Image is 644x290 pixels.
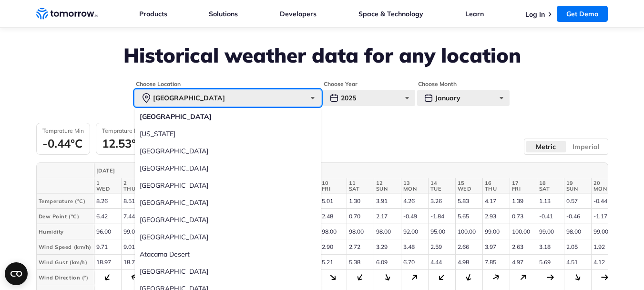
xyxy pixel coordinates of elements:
[428,255,455,270] td: 4.44
[403,180,426,186] span: 13
[123,180,146,186] span: 2
[537,224,564,239] td: 99.00
[485,186,508,192] span: THU
[94,255,121,270] td: 18.97
[135,177,321,194] label: [GEOGRAPHIC_DATA]
[430,180,453,186] span: 14
[537,255,564,270] td: 5.69
[455,224,482,239] td: 100.00
[455,209,482,224] td: 5.65
[96,180,119,186] span: 1
[94,209,121,224] td: 6.42
[591,193,618,209] td: -0.44
[510,255,537,270] td: 4.97
[42,136,84,150] div: -0.44°C
[135,228,321,246] label: [GEOGRAPHIC_DATA]
[537,209,564,224] td: -0.41
[135,263,321,280] label: [GEOGRAPHIC_DATA]
[547,274,554,281] div: 89.09°
[512,180,535,186] span: 17
[96,186,119,192] span: WED
[121,255,148,270] td: 18.78
[539,180,562,186] span: 18
[135,142,321,160] label: [GEOGRAPHIC_DATA]
[347,239,374,255] td: 2.72
[482,239,510,255] td: 3.97
[510,209,537,224] td: 0.73
[135,108,321,125] label: [GEOGRAPHIC_DATA]
[358,10,423,18] a: Space & Technology
[102,127,145,134] h3: Temprature Max
[401,224,428,239] td: 92.00
[428,224,455,239] td: 95.00
[591,224,618,239] td: 99.00
[328,272,338,282] div: 132.06°
[526,140,566,153] label: Metric
[37,255,94,270] th: Wind Gust (km/h)
[512,186,535,192] span: FRI
[417,80,458,88] legend: Choose Month
[403,186,426,192] span: MON
[374,193,401,209] td: 3.91
[485,180,508,186] span: 16
[593,186,616,192] span: MON
[518,272,528,282] div: 46.03°
[135,194,321,211] label: [GEOGRAPHIC_DATA]
[557,6,608,22] a: Get Demo
[482,255,510,270] td: 7.85
[347,255,374,270] td: 5.38
[537,193,564,209] td: 1.13
[374,224,401,239] td: 98.00
[510,224,537,239] td: 100.00
[135,246,321,263] label: Atacama Desert
[319,224,347,239] td: 98.00
[5,262,28,285] button: Open CMP widget
[376,186,399,192] span: SUN
[539,186,562,192] span: SAT
[280,10,317,18] a: Developers
[409,272,419,282] div: 45.37°
[437,272,447,282] div: 222.63°
[482,209,510,224] td: 2.93
[482,193,510,209] td: 4.17
[121,224,148,239] td: 99.00
[525,10,545,19] a: Log In
[135,160,321,177] label: [GEOGRAPHIC_DATA]
[564,255,591,270] td: 4.51
[135,90,321,106] div: [GEOGRAPHIC_DATA]
[458,186,480,192] span: WED
[482,224,510,239] td: 99.00
[37,270,94,285] th: Wind Direction (°)
[123,186,146,192] span: THU
[601,274,609,281] div: 92.05°
[510,239,537,255] td: 2.63
[347,224,374,239] td: 98.00
[537,239,564,255] td: 3.18
[322,180,345,186] span: 10
[430,186,453,192] span: TUE
[591,209,618,224] td: -1.17
[376,180,399,186] span: 12
[94,193,121,209] td: 8.26
[455,239,482,255] td: 2.66
[374,209,401,224] td: 2.17
[564,224,591,239] td: 98.00
[374,255,401,270] td: 6.09
[94,224,121,239] td: 96.00
[417,90,510,106] div: January
[37,224,94,239] th: Humidity
[591,255,618,270] td: 4.12
[464,273,473,282] div: 200.29°
[458,180,480,186] span: 15
[355,272,365,282] div: 213.59°
[135,125,321,142] label: [US_STATE]
[36,7,98,21] a: Home link
[121,193,148,209] td: 8.51
[139,10,167,18] a: Products
[347,209,374,224] td: 0.70
[121,209,148,224] td: 7.44
[428,239,455,255] td: 2.59
[566,140,606,153] label: Imperial
[121,239,148,255] td: 9.01
[564,209,591,224] td: -0.46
